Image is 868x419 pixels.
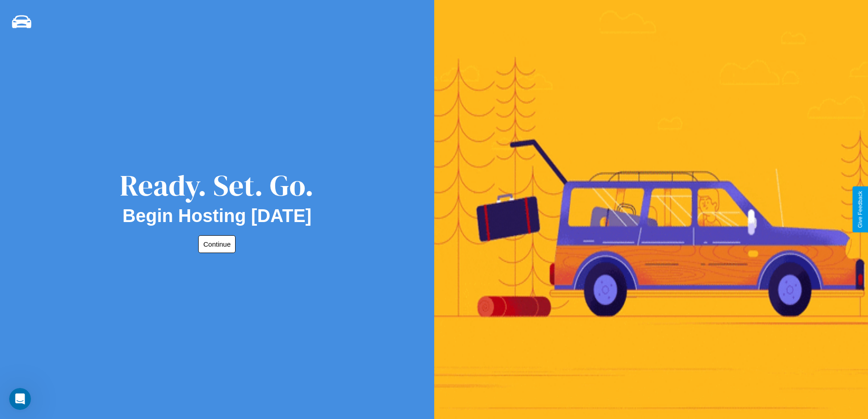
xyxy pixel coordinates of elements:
[120,165,314,206] div: Ready. Set. Go.
[857,191,863,228] div: Give Feedback
[9,388,31,410] iframe: Intercom live chat
[123,206,312,226] h2: Begin Hosting [DATE]
[198,235,236,253] button: Continue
